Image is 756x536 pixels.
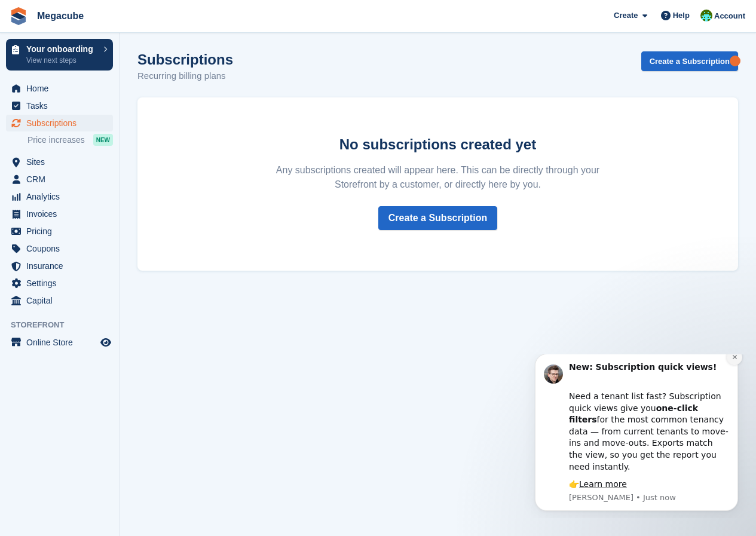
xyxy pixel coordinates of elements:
a: Create a Subscription [641,51,738,71]
p: Recurring billing plans [137,69,233,83]
iframe: Intercom notifications message [517,354,756,518]
a: menu [6,292,113,309]
img: Ashley [700,10,712,22]
a: Learn more [62,125,110,134]
span: Account [714,10,745,22]
span: Pricing [26,223,98,240]
a: menu [6,115,113,131]
a: menu [6,188,113,205]
img: Profile image for Steven [27,10,46,29]
span: CRM [26,171,98,188]
a: menu [6,334,113,351]
b: New: Subscription quick views! [52,8,200,17]
span: Home [26,80,98,97]
a: menu [6,240,113,257]
div: NEW [93,134,113,146]
span: Invoices [26,206,98,222]
span: Create [614,10,638,22]
span: Settings [26,275,98,292]
a: Create a Subscription [378,206,497,230]
a: Your onboarding View next steps [6,39,113,71]
span: Coupons [26,240,98,257]
a: menu [6,97,113,114]
span: Tasks [26,97,98,114]
span: Help [673,10,690,22]
p: Your onboarding [26,45,97,53]
span: Sites [26,154,98,170]
span: Storefront [11,319,119,331]
p: Message from Steven, sent Just now [52,138,212,149]
h1: Subscriptions [137,51,233,68]
img: stora-icon-8386f47178a22dfd0bd8f6a31ec36ba5ce8667c1dd55bd0f319d3a0aa187defe.svg [10,7,27,25]
span: Insurance [26,258,98,274]
div: Message content [52,7,212,136]
p: View next steps [26,55,97,66]
div: Need a tenant list fast? Subscription quick views give you for the most common tenancy data — fro... [52,24,212,118]
a: menu [6,206,113,222]
a: Megacube [32,6,88,26]
a: menu [6,80,113,97]
div: 👉 [52,124,212,136]
a: menu [6,275,113,292]
span: Price increases [27,134,85,146]
a: menu [6,258,113,274]
p: Any subscriptions created will appear here. This can be directly through your Storefront by a cus... [264,163,613,192]
strong: No subscriptions created yet [339,136,536,152]
a: menu [6,154,113,170]
a: menu [6,171,113,188]
span: Analytics [26,188,98,205]
a: menu [6,223,113,240]
span: Subscriptions [26,115,98,131]
span: Online Store [26,334,98,351]
div: Tooltip anchor [730,56,740,66]
a: Preview store [99,335,113,350]
span: Capital [26,292,98,309]
a: Price increases NEW [27,133,113,146]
